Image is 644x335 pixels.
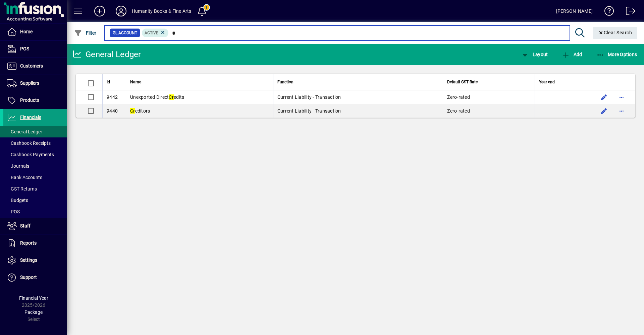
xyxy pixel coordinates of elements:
[3,160,67,172] a: Journals
[145,31,158,35] span: Active
[3,183,67,195] a: GST Returns
[3,58,67,75] a: Customers
[7,198,28,203] span: Budgets
[132,6,192,16] div: Humanity Books & Fine Arts
[20,275,37,280] span: Support
[514,48,555,60] app-page-header-button: View chart layout
[107,108,118,114] span: 9440
[277,94,341,100] span: Current Liability - Transaction
[3,149,67,160] a: Cashbook Payments
[3,126,67,137] a: General Ledger
[593,27,638,39] button: Clear
[7,140,51,146] span: Cashbook Receipts
[3,92,67,109] a: Products
[20,257,37,263] span: Settings
[3,41,67,57] a: POS
[113,30,137,36] span: GL Account
[621,1,636,23] a: Logout
[3,172,67,183] a: Bank Accounts
[130,94,184,100] span: Unexported Direct edits
[7,163,29,169] span: Journals
[3,218,67,235] a: Staff
[539,78,555,86] span: Year end
[130,108,135,114] em: Cr
[599,106,609,116] button: Edit
[3,235,67,252] a: Reports
[142,29,169,37] mat-chip: Activation Status: Active
[3,252,67,269] a: Settings
[599,92,609,102] button: Edit
[19,295,48,301] span: Financial Year
[447,94,470,100] span: Zero-rated
[7,152,54,157] span: Cashbook Payments
[7,175,42,180] span: Bank Accounts
[599,1,614,23] a: Knowledge Base
[107,78,122,86] div: Id
[3,195,67,206] a: Budgets
[560,48,584,60] button: Add
[24,309,43,315] span: Package
[595,48,639,60] button: More Options
[20,46,29,51] span: POS
[3,269,67,286] a: Support
[447,78,478,86] span: Default GST Rate
[20,97,39,103] span: Products
[447,108,470,114] span: Zero-rated
[20,80,39,86] span: Suppliers
[130,108,150,114] span: editors
[20,115,41,120] span: Financials
[130,78,141,86] span: Name
[20,240,37,246] span: Reports
[7,129,42,134] span: General Ledger
[616,106,627,116] button: More options
[20,29,33,34] span: Home
[107,94,118,100] span: 9442
[7,186,37,192] span: GST Returns
[74,30,97,36] span: Filter
[596,52,637,57] span: More Options
[3,75,67,92] a: Suppliers
[7,209,20,214] span: POS
[130,78,269,86] div: Name
[556,6,593,16] div: [PERSON_NAME]
[519,48,549,60] button: Layout
[107,78,110,86] span: Id
[89,5,110,17] button: Add
[562,52,582,57] span: Add
[169,94,174,100] em: Cr
[3,24,67,40] a: Home
[598,30,632,35] span: Clear Search
[72,27,98,39] button: Filter
[110,5,132,17] button: Profile
[616,92,627,102] button: More options
[3,137,67,149] a: Cashbook Receipts
[3,206,67,217] a: POS
[521,52,548,57] span: Layout
[20,63,43,69] span: Customers
[72,49,141,60] div: General Ledger
[277,78,293,86] span: Function
[277,108,341,114] span: Current Liability - Transaction
[20,223,31,228] span: Staff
